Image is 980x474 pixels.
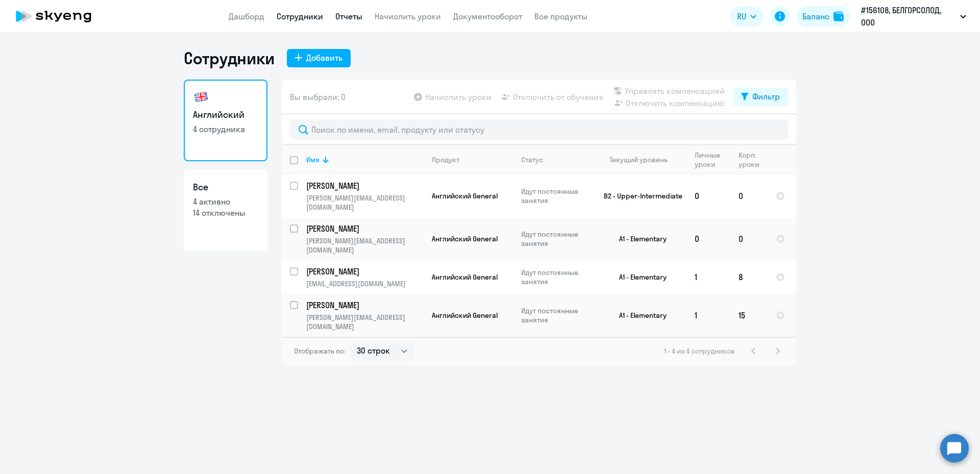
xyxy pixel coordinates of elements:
p: Идут постоянные занятия [521,187,591,205]
span: RU [737,10,746,22]
span: Английский General [432,272,498,282]
a: Английский4 сотрудника [184,80,267,161]
a: Сотрудники [277,11,323,21]
a: [PERSON_NAME] [306,300,423,311]
a: Начислить уроки [375,11,441,21]
div: Добавить [306,52,342,64]
a: Дашборд [229,11,264,21]
a: Все продукты [534,11,587,21]
p: Идут постоянные занятия [521,268,591,286]
td: A1 - Elementary [592,217,687,260]
div: Продукт [432,155,459,164]
span: Английский General [432,191,498,201]
span: Отображать по: [294,346,346,356]
div: Личные уроки [695,151,723,169]
img: balance [834,11,844,21]
p: [PERSON_NAME] [306,300,422,311]
p: [PERSON_NAME] [306,266,422,277]
p: [PERSON_NAME][EMAIL_ADDRESS][DOMAIN_NAME] [306,193,423,212]
img: english [193,89,209,105]
p: [EMAIL_ADDRESS][DOMAIN_NAME] [306,279,423,288]
h1: Сотрудники [184,48,275,68]
input: Поиск по имени, email, продукту или статусу [290,119,788,140]
button: RU [730,6,764,27]
button: Фильтр [733,88,788,106]
a: [PERSON_NAME] [306,266,423,277]
span: 1 - 4 из 4 сотрудников [664,346,735,356]
td: 0 [730,217,768,260]
td: A1 - Elementary [592,260,687,294]
td: 0 [687,217,730,260]
p: 4 активно [193,196,258,207]
div: Корп. уроки [739,151,767,169]
td: 15 [730,294,768,337]
p: [PERSON_NAME][EMAIL_ADDRESS][DOMAIN_NAME] [306,313,423,331]
div: Текущий уровень [600,155,686,164]
a: Отчеты [335,11,362,21]
div: Статус [521,155,591,164]
p: [PERSON_NAME][EMAIL_ADDRESS][DOMAIN_NAME] [306,236,423,255]
div: Фильтр [752,90,780,103]
div: Имя [306,155,423,164]
td: 0 [687,174,730,217]
div: Имя [306,155,320,164]
span: Вы выбрали: 0 [290,91,346,103]
td: 1 [687,294,730,337]
p: [PERSON_NAME] [306,223,422,234]
td: 8 [730,260,768,294]
div: Баланс [802,10,829,22]
div: Статус [521,155,543,164]
p: 14 отключены [193,207,258,218]
button: #156108, БЕЛГОРСОЛОД, ООО [856,4,971,29]
td: B2 - Upper-Intermediate [592,174,687,217]
h3: Английский [193,108,258,121]
button: Балансbalance [796,6,850,27]
button: Добавить [287,49,351,67]
span: Английский General [432,311,498,320]
p: Идут постоянные занятия [521,230,591,248]
p: Идут постоянные занятия [521,306,591,325]
a: [PERSON_NAME] [306,223,423,234]
a: Все4 активно14 отключены [184,169,267,251]
p: [PERSON_NAME] [306,180,422,191]
td: A1 - Elementary [592,294,687,337]
div: Продукт [432,155,512,164]
div: Личные уроки [695,151,730,169]
h3: Все [193,181,258,194]
span: Английский General [432,234,498,243]
a: Документооборот [453,11,522,21]
p: 4 сотрудника [193,123,258,135]
p: #156108, БЕЛГОРСОЛОД, ООО [861,4,956,29]
a: [PERSON_NAME] [306,180,423,191]
div: Текущий уровень [609,155,668,164]
td: 1 [687,260,730,294]
td: 0 [730,174,768,217]
div: Корп. уроки [739,151,761,169]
